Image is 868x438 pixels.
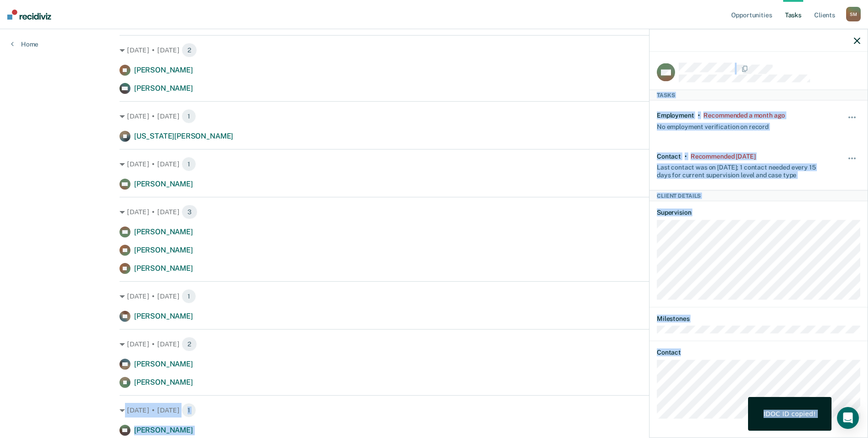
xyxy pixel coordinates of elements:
[657,314,860,322] dt: Milestones
[650,191,868,201] div: Client Details
[134,66,193,74] span: [PERSON_NAME]
[703,112,785,119] div: Recommended a month ago
[657,152,681,160] div: Contact
[182,43,197,57] span: 2
[846,7,861,21] div: S M
[657,119,769,130] div: No employment verification on record
[657,112,694,119] div: Employment
[837,407,859,429] div: Open Intercom Messenger
[11,40,38,48] a: Home
[657,209,860,216] dt: Supervision
[134,360,193,368] span: [PERSON_NAME]
[120,205,748,219] div: [DATE] • [DATE]
[764,410,816,418] div: IDOC ID copied!
[698,112,700,119] div: •
[134,227,193,236] span: [PERSON_NAME]
[134,312,193,320] span: [PERSON_NAME]
[120,157,748,171] div: [DATE] • [DATE]
[7,10,51,20] img: Recidiviz
[657,160,826,179] div: Last contact was on [DATE]; 1 contact needed every 15 days for current supervision level and case...
[182,403,196,417] span: 1
[650,89,868,100] div: Tasks
[134,378,193,386] span: [PERSON_NAME]
[657,349,860,356] dt: Contact
[120,109,748,124] div: [DATE] • [DATE]
[134,426,193,434] span: [PERSON_NAME]
[134,246,193,254] span: [PERSON_NAME]
[120,289,748,304] div: [DATE] • [DATE]
[134,132,233,140] span: [US_STATE][PERSON_NAME]
[134,180,193,188] span: [PERSON_NAME]
[691,152,755,160] div: Recommended 11 days ago
[182,205,198,219] span: 3
[182,289,196,304] span: 1
[134,264,193,273] span: [PERSON_NAME]
[182,157,196,171] span: 1
[120,43,748,57] div: [DATE] • [DATE]
[182,109,196,124] span: 1
[134,84,193,93] span: [PERSON_NAME]
[120,403,748,417] div: [DATE] • [DATE]
[182,337,197,351] span: 2
[120,337,748,351] div: [DATE] • [DATE]
[685,152,687,160] div: •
